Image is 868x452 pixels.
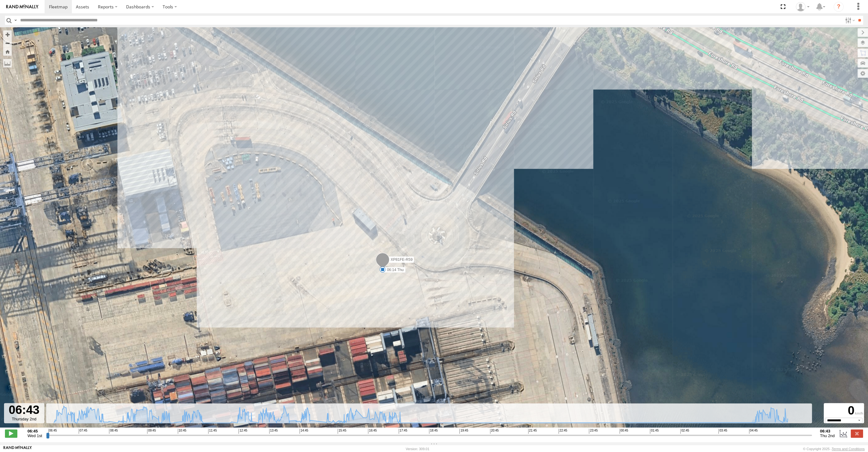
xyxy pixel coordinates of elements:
label: Map Settings [857,69,868,78]
span: 21:45 [528,429,537,434]
span: 18:45 [429,429,438,434]
label: Measure [3,59,12,68]
strong: 06:45 [28,429,42,433]
button: Zoom in [3,30,12,39]
span: 16:45 [368,429,377,434]
span: 03:45 [718,429,727,434]
span: 10:45 [178,429,186,434]
span: 06:45 [48,429,57,434]
span: 20:45 [490,429,499,434]
span: 15:45 [338,429,346,434]
span: 07:45 [79,429,87,434]
label: Search Query [13,16,18,25]
span: XP81FE-R59 [391,257,413,262]
div: © Copyright 2025 - [803,447,865,451]
div: Version: 309.01 [406,447,429,451]
a: Terms and Conditions [832,447,865,451]
strong: 06:43 [820,429,835,433]
span: 01:45 [650,429,659,434]
label: Search Filter Options [843,16,856,25]
span: Wed 1st Oct 2025 [28,433,42,438]
img: rand-logo.svg [6,5,38,9]
div: Quang MAC [794,2,812,11]
label: 06:14 Thu [383,267,406,273]
button: Zoom out [3,39,12,47]
span: 08:45 [109,429,118,434]
span: 19:45 [459,429,468,434]
i: ? [834,2,844,12]
span: 00:45 [620,429,628,434]
span: 09:45 [147,429,156,434]
label: Play/Stop [5,429,17,437]
span: 04:45 [749,429,758,434]
span: 12:45 [239,429,247,434]
span: Thu 2nd Oct 2025 [820,433,835,438]
a: Visit our Website [3,446,32,452]
label: Close [851,429,863,437]
span: 13:45 [269,429,278,434]
div: 0 [825,404,863,417]
span: 22:45 [559,429,567,434]
span: 17:45 [399,429,407,434]
span: 23:45 [589,429,598,434]
span: 11:45 [208,429,217,434]
span: 02:45 [680,429,689,434]
span: 14:45 [300,429,308,434]
button: Zoom Home [3,47,12,56]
